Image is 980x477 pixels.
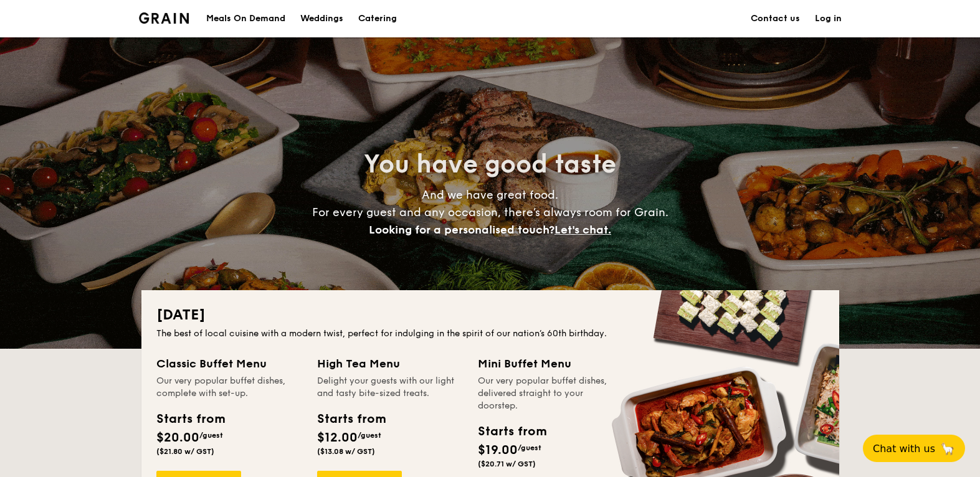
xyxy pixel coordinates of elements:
[478,375,624,412] div: Our very popular buffet dishes, delivered straight to your doorstep.
[156,328,824,340] div: The best of local cuisine with a modern twist, perfect for indulging in the spirit of our nation’...
[139,12,189,24] a: Logotype
[478,355,624,372] div: Mini Buffet Menu
[199,431,223,440] span: /guest
[312,188,668,237] span: And we have great food. For every guest and any occasion, there’s always room for Grain.
[873,443,935,455] span: Chat with us
[478,422,546,441] div: Starts from
[863,435,965,462] button: Chat with us🦙
[156,410,224,428] div: Starts from
[369,223,554,237] span: Looking for a personalised touch?
[156,430,199,445] span: $20.00
[358,431,381,440] span: /guest
[156,355,302,372] div: Classic Buffet Menu
[940,442,955,456] span: 🦙
[317,447,375,456] span: ($13.08 w/ GST)
[554,223,611,237] span: Let's chat.
[317,375,463,400] div: Delight your guests with our light and tasty bite-sized treats.
[518,443,541,452] span: /guest
[139,12,189,24] img: Grain
[478,460,536,468] span: ($20.71 w/ GST)
[156,447,214,456] span: ($21.80 w/ GST)
[317,410,385,428] div: Starts from
[156,375,302,400] div: Our very popular buffet dishes, complete with set-up.
[317,430,358,445] span: $12.00
[317,355,463,372] div: High Tea Menu
[156,305,824,325] h2: [DATE]
[364,149,616,179] span: You have good taste
[478,443,518,458] span: $19.00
